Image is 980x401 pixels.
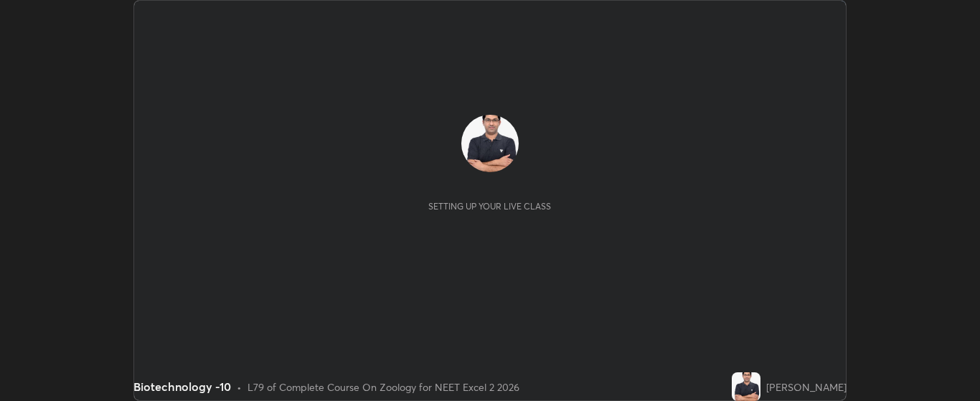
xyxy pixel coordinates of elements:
[461,115,519,172] img: 2fec1a48125546c298987ccd91524ada.jpg
[732,372,760,401] img: 2fec1a48125546c298987ccd91524ada.jpg
[237,379,242,395] div: •
[766,379,847,395] div: [PERSON_NAME]
[248,379,519,395] div: L79 of Complete Course On Zoology for NEET Excel 2 2026
[428,201,551,212] div: Setting up your live class
[133,378,231,395] div: Biotechnology -10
